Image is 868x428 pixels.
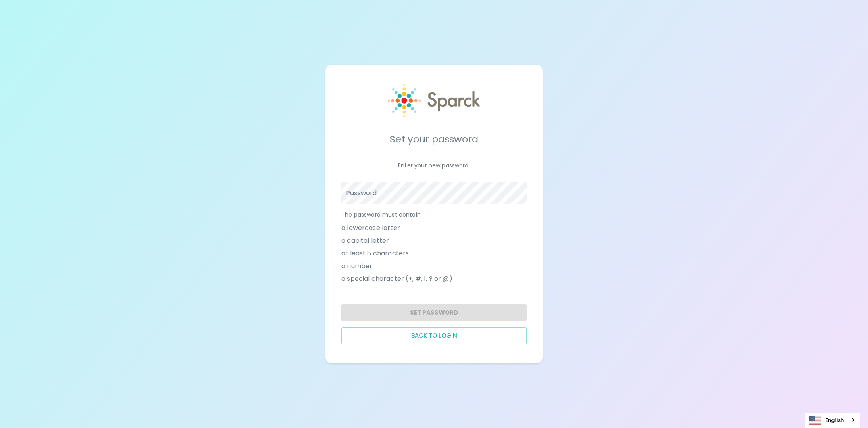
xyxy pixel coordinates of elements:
[341,133,527,146] h5: Set your password
[805,413,860,428] a: English
[341,236,389,246] span: a capital letter
[341,274,452,284] span: a special character (+, #, !, ? or @)
[805,413,860,428] aside: Language selected: English
[341,327,527,344] button: Back to login
[388,84,480,117] img: Sparck logo
[341,223,400,233] span: a lowercase letter
[341,211,527,219] p: The password must contain:
[341,261,372,271] span: a number
[341,161,527,169] p: Enter your new password.
[341,249,409,258] span: at least 8 characters
[805,413,860,428] div: Language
